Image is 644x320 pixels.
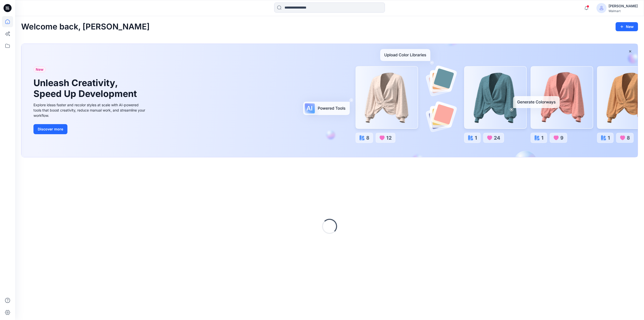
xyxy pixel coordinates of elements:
button: New [616,22,638,31]
h2: Welcome back, [PERSON_NAME] [21,22,150,31]
button: Discover more [33,124,67,134]
a: Discover more [33,124,147,134]
div: Walmart [609,9,638,13]
div: [PERSON_NAME] [609,3,638,9]
h1: Unleash Creativity, Speed Up Development [33,78,139,99]
span: New [36,66,44,73]
svg: avatar [599,6,603,10]
div: Explore ideas faster and recolor styles at scale with AI-powered tools that boost creativity, red... [33,102,147,118]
